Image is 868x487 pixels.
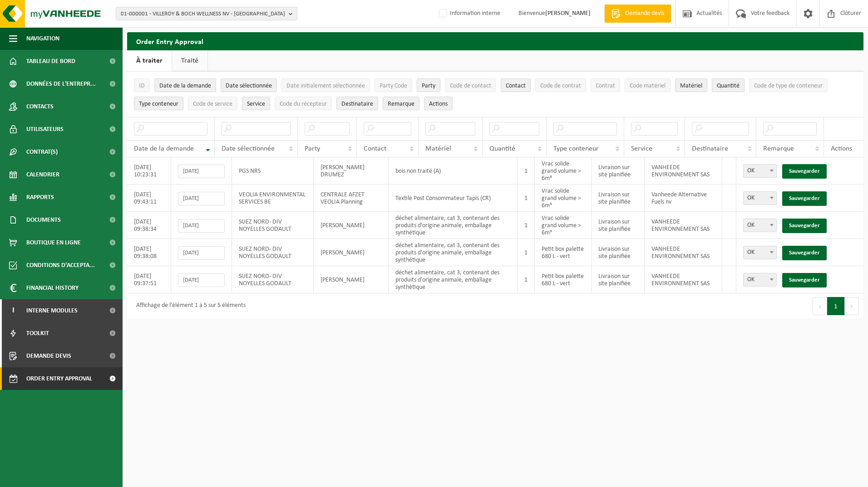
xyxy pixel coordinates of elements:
td: déchet alimentaire, cat 3, contenant des produits d'origine animale, emballage synthétique [389,239,518,266]
span: Remarque [388,101,414,107]
span: Type conteneur [139,101,178,107]
span: Quantité [489,145,515,152]
div: Affichage de l'élément 1 à 5 sur 5 éléments [132,298,246,314]
td: 1 [518,266,535,293]
span: ID [139,83,145,89]
span: Navigation [26,27,59,50]
td: VANHEEDE ENVIRONNEMENT SAS [645,266,722,293]
td: Livraison sur site planifiée [592,266,645,293]
td: déchet alimentaire, cat 3, contenant des produits d'origine animale, emballage synthétique [389,212,518,239]
span: OK [743,246,777,259]
button: Type conteneurType conteneur: Activate to sort [134,97,183,110]
span: Date de la demande [134,145,194,152]
button: Date initialement sélectionnéeDate initialement sélectionnée: Activate to sort [281,78,370,92]
td: CENTRALE AFZET VEOLIA Planning [314,185,389,212]
button: RemarqueRemarque: Activate to sort [383,97,419,110]
button: QuantitéQuantité: Activate to sort [712,78,745,92]
button: Code matérielCode matériel: Activate to sort [625,78,671,92]
label: Information interne [437,7,500,20]
td: Vrac solide grand volume > 6m³ [535,185,592,212]
button: Next [845,297,859,315]
button: Previous [813,297,827,315]
td: Livraison sur site planifiée [592,157,645,185]
span: Service [631,145,652,152]
span: Documents [26,209,61,231]
button: Date de la demandeDate de la demande: Activate to remove sorting [154,78,216,92]
span: Boutique en ligne [26,231,81,254]
span: Code de contact [450,83,491,89]
span: 01-000001 - VILLEROY & BOCH WELLNESS NV - [GEOGRAPHIC_DATA] [121,7,285,21]
span: Interne modules [26,299,78,322]
span: Conditions d'accepta... [26,254,95,277]
button: Code de contratCode de contrat: Activate to sort [535,78,586,92]
a: À traiter [127,50,172,71]
td: [PERSON_NAME] [314,212,389,239]
td: [DATE] 09:37:51 [127,266,171,293]
a: Sauvegarder [782,191,827,206]
td: [PERSON_NAME] [314,239,389,266]
span: Date sélectionnée [226,83,272,89]
td: 1 [518,239,535,266]
span: OK [743,273,777,287]
td: SUEZ NORD- DIV NOYELLES GODAULT [232,212,314,239]
button: Code de serviceCode de service: Activate to sort [188,97,237,110]
button: ContactContact: Activate to sort [501,78,531,92]
span: Matériel [425,145,451,152]
button: Code de type de conteneurCode de type de conteneur: Activate to sort [749,78,828,92]
span: Financial History [26,277,79,299]
button: Party CodeParty Code: Activate to sort [375,78,412,92]
span: Code de service [193,101,232,107]
span: Données de l'entrepr... [26,73,96,95]
td: Vanheede Alternative Fuels nv [645,185,722,212]
td: bois non traité (A) [389,157,518,185]
td: PGS NRS [232,157,314,185]
td: 1 [518,185,535,212]
td: déchet alimentaire, cat 3, contenant des produits d'origine animale, emballage synthétique [389,266,518,293]
span: Actions [429,101,448,107]
span: Quantité [717,83,740,89]
td: [DATE] 10:23:31 [127,157,171,185]
span: Party Code [380,83,407,89]
span: Date de la demande [159,83,211,89]
span: OK [743,191,777,205]
span: OK [744,273,776,286]
span: Destinataire [692,145,728,152]
span: Tableau de bord [26,50,75,73]
span: Code matériel [630,83,666,89]
span: Rapports [26,186,54,209]
td: [DATE] 09:43:11 [127,185,171,212]
td: Livraison sur site planifiée [592,185,645,212]
a: Sauvegarder [782,164,827,179]
td: SUEZ NORD- DIV NOYELLES GODAULT [232,266,314,293]
button: IDID: Activate to sort [134,78,150,92]
span: OK [744,165,776,177]
td: [PERSON_NAME] DRUMEZ [314,157,389,185]
span: OK [744,192,776,205]
span: Contact [506,83,526,89]
td: Vrac solide grand volume > 6m³ [535,212,592,239]
button: Date sélectionnéeDate sélectionnée: Activate to sort [221,78,277,92]
span: Contrat [596,83,615,89]
span: Calendrier [26,163,59,186]
button: PartyParty: Activate to sort [417,78,440,92]
td: VANHEEDE ENVIRONNEMENT SAS [645,212,722,239]
span: OK [744,219,776,232]
h2: Order Entry Approval [127,32,863,50]
button: 1 [827,297,845,315]
span: Remarque [763,145,794,152]
span: Contrat(s) [26,141,58,163]
a: Sauvegarder [782,273,827,287]
span: Demande devis [623,9,666,18]
span: Destinataire [341,101,373,107]
span: I [9,299,17,322]
button: 01-000001 - VILLEROY & BOCH WELLNESS NV - [GEOGRAPHIC_DATA] [116,7,297,20]
a: Traité [172,50,207,71]
a: Demande devis [604,5,671,23]
td: [DATE] 09:38:08 [127,239,171,266]
span: Order entry approval [26,367,92,390]
span: Contact [364,145,386,152]
td: Petit box palette 680 L - vert [535,266,592,293]
button: ServiceService: Activate to sort [242,97,270,110]
span: Party [305,145,320,152]
span: Code de contrat [540,83,581,89]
